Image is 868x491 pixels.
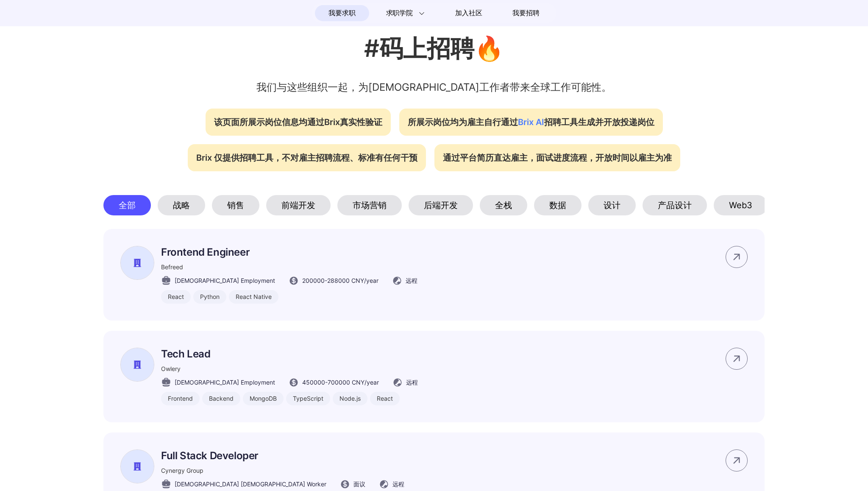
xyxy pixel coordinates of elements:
[392,480,404,488] span: 远程
[161,348,418,360] p: Tech Lead
[161,467,203,474] span: Cynergy Group
[158,195,205,215] div: 战略
[399,109,663,136] div: 所展示岗位均为雇主自行通过 招聘工具生成并开放投递岗位
[455,6,482,20] span: 加入社区
[161,365,181,372] span: Owlery
[202,392,240,405] div: Backend
[206,109,391,136] div: 该页面所展示岗位信息均通过Brix真实性验证
[193,290,226,304] div: Python
[302,378,379,387] span: 450000 - 700000 CNY /year
[161,246,417,258] p: Frontend Engineer
[370,392,400,405] div: React
[175,378,275,387] span: [DEMOGRAPHIC_DATA] Employment
[212,195,259,215] div: 销售
[406,276,417,285] span: 远程
[103,195,151,215] div: 全部
[243,392,284,405] div: MongoDB
[161,392,200,405] div: Frontend
[266,195,331,215] div: 前端开发
[337,195,402,215] div: 市场营销
[161,449,404,462] p: Full Stack Developer
[518,117,544,127] span: Brix AI
[386,8,413,18] span: 求职学院
[333,392,367,405] div: Node.js
[175,480,326,488] span: [DEMOGRAPHIC_DATA] [DEMOGRAPHIC_DATA] Worker
[229,290,278,304] div: React Native
[480,195,527,215] div: 全栈
[302,276,378,285] span: 200000 - 288000 CNY /year
[353,480,365,488] span: 面议
[328,6,355,20] span: 我要求职
[643,195,707,215] div: 产品设计
[406,378,418,387] span: 远程
[188,144,426,171] div: Brix 仅提供招聘工具，不对雇主招聘流程、标准有任何干预
[714,195,768,215] div: Web3
[161,290,191,304] div: React
[534,195,581,215] div: 数据
[286,392,330,405] div: TypeScript
[512,8,539,18] span: 我要招聘
[161,263,183,271] span: Befreed
[434,144,680,171] div: 通过平台简历直达雇主，面试进度流程，开放时间以雇主为准
[588,195,636,215] div: 设计
[175,276,275,285] span: [DEMOGRAPHIC_DATA] Employment
[409,195,473,215] div: 后端开发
